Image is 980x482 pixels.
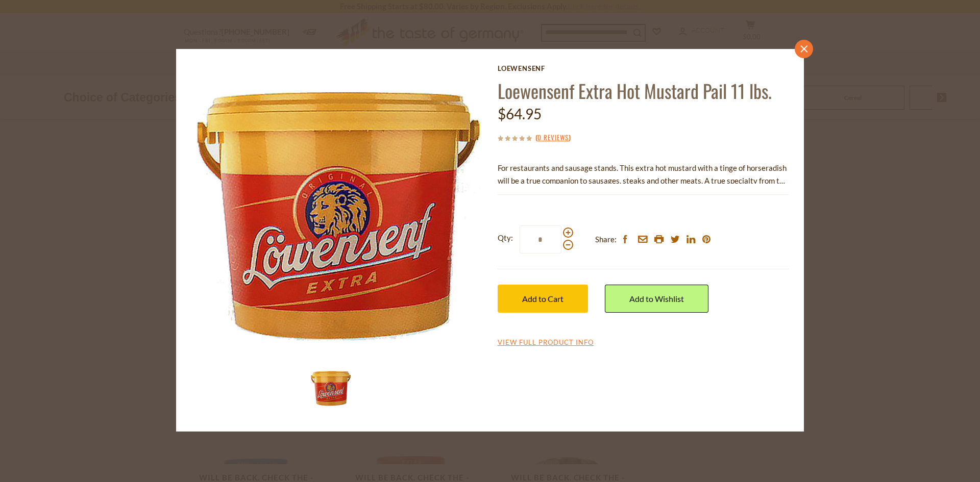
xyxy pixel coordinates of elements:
[498,64,789,72] a: Loewensenf
[535,132,571,142] span: ( )
[595,233,617,246] span: Share:
[498,105,542,122] span: $64.95
[605,285,708,313] a: Add to Wishlist
[537,132,569,143] a: 0 Reviews
[520,225,561,253] input: Qty:
[191,64,483,356] img: Lowensenf Extra Hot Mustard Pail
[498,338,594,347] a: View Full Product Info
[498,285,588,313] button: Add to Cart
[310,367,351,408] img: Lowensenf Extra Hot Mustard Pail
[498,232,513,244] strong: Qty:
[498,162,789,187] p: For restaurants and sausage stands. This extra hot mustard with a tinge of horseradish will be a ...
[498,77,772,104] a: Loewensenf Extra Hot Mustard Pail 11 lbs.
[522,294,563,303] span: Add to Cart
